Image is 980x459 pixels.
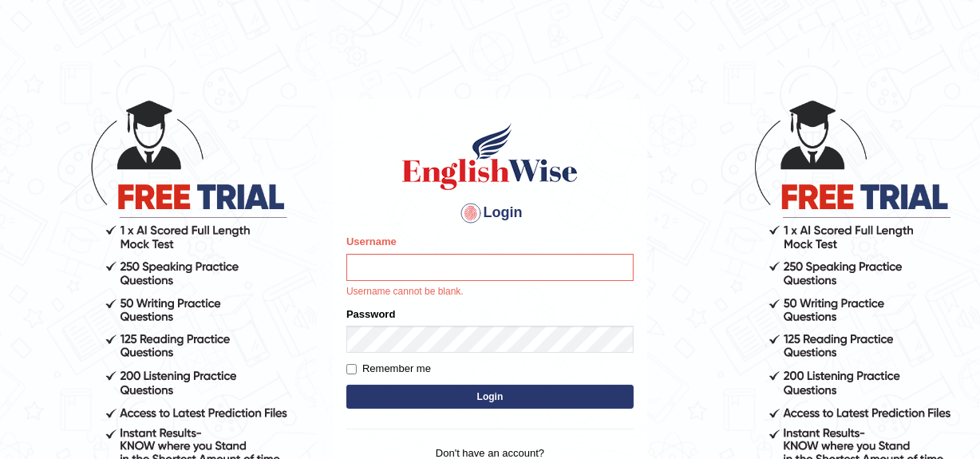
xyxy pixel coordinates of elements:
[399,121,581,192] img: Logo of English Wise sign in for intelligent practice with AI
[346,234,397,249] label: Username
[346,285,634,299] p: Username cannot be blank.
[346,200,634,226] h4: Login
[346,307,395,322] label: Password
[346,364,357,374] input: Remember me
[346,361,431,377] label: Remember me
[346,385,634,409] button: Login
